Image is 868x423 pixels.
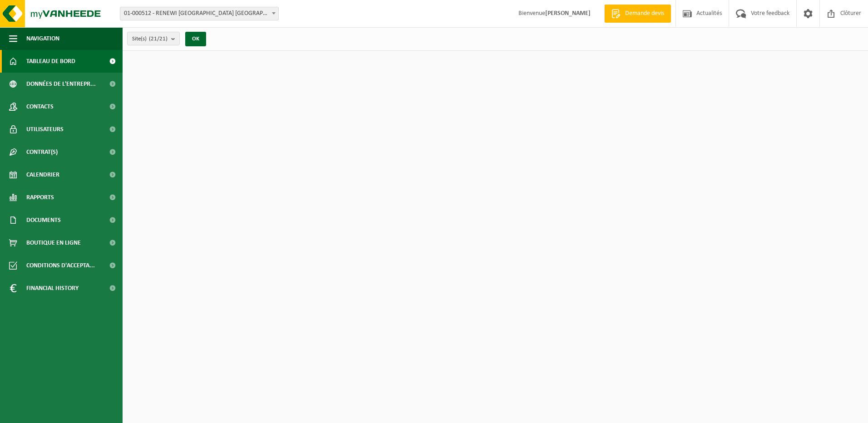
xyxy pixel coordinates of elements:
[127,32,180,45] button: Site(s)(21/21)
[26,186,54,209] span: Rapports
[26,118,64,141] span: Utilisateurs
[26,254,95,277] span: Conditions d'accepta...
[149,36,168,42] count: (21/21)
[623,9,666,18] span: Demande devis
[545,10,591,17] strong: [PERSON_NAME]
[26,209,61,231] span: Documents
[26,27,59,50] span: Navigation
[132,32,168,46] span: Site(s)
[26,50,75,73] span: Tableau de bord
[120,7,279,20] span: 01-000512 - RENEWI BELGIUM NV - LOMMEL
[26,277,79,300] span: Financial History
[120,7,278,20] span: 01-000512 - RENEWI BELGIUM NV - LOMMEL
[26,141,58,163] span: Contrat(s)
[604,5,671,23] a: Demande devis
[26,95,54,118] span: Contacts
[185,32,206,46] button: OK
[26,73,96,95] span: Données de l'entrepr...
[26,231,81,254] span: Boutique en ligne
[26,163,59,186] span: Calendrier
